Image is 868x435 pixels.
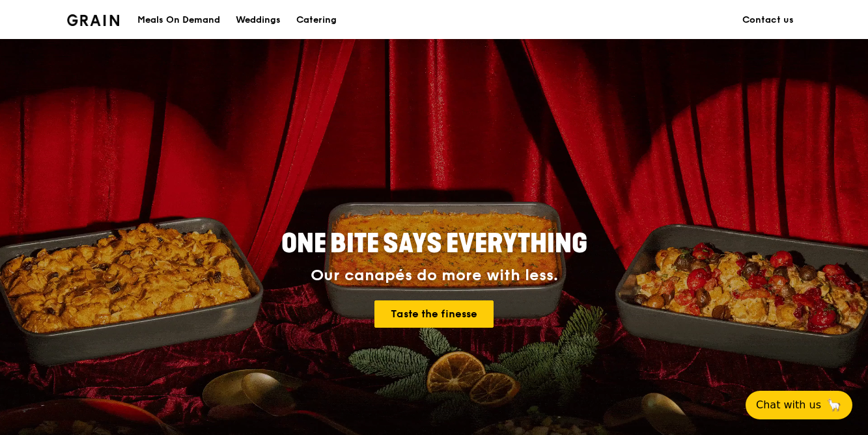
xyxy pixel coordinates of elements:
span: 🦙 [826,397,842,413]
div: Meals On Demand [137,1,220,40]
img: Grain [67,14,120,26]
button: Chat with us🦙 [746,391,852,419]
a: Taste the finesse [374,300,494,328]
div: Catering [296,1,337,40]
span: Chat with us [756,397,821,413]
a: Catering [288,1,344,40]
a: Contact us [735,1,802,40]
div: Our canapés do more with less. [200,267,669,285]
a: Weddings [228,1,288,40]
div: Weddings [236,1,281,40]
span: ONE BITE SAYS EVERYTHING [281,228,587,259]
